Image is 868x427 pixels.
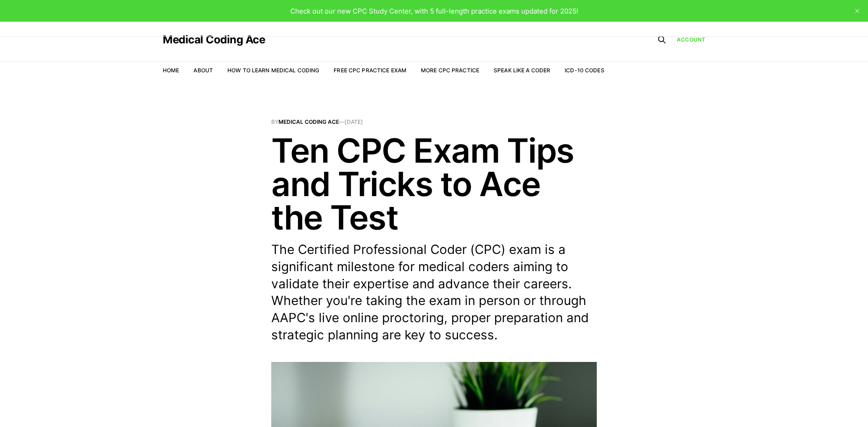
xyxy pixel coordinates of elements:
a: How to Learn Medical Coding [227,67,319,74]
a: Medical Coding Ace [163,34,265,45]
a: Medical Coding Ace [278,118,339,125]
span: By — [271,119,597,125]
span: Check out our new CPC Study Center, with 5 full-length practice exams updated for 2025! [290,7,578,15]
h1: Ten CPC Exam Tips and Tricks to Ace the Test [271,134,597,234]
a: About [193,67,213,74]
button: close [850,4,864,18]
p: The Certified Professional Coder (CPC) exam is a significant milestone for medical coders aiming ... [271,241,597,344]
time: [DATE] [344,118,363,125]
a: Speak Like a Coder [494,67,550,74]
a: More CPC Practice [421,67,479,74]
a: Free CPC Practice Exam [334,67,406,74]
a: Home [163,67,179,74]
a: ICD-10 Codes [565,67,604,74]
a: Account [677,35,705,44]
